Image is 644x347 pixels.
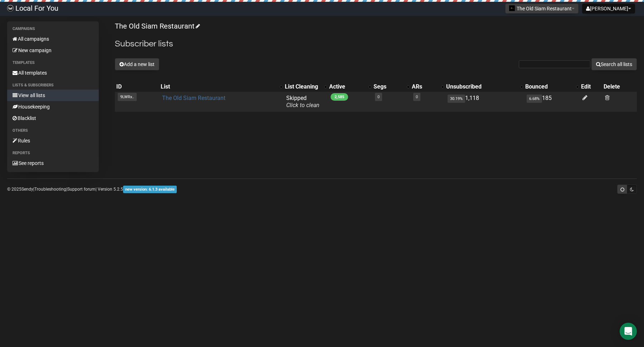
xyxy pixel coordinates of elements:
a: new version: 6.1.3 available [123,187,177,192]
th: Delete: No sort applied, sorting is disabled [602,82,637,92]
div: Unsubscribed [446,83,517,90]
th: Segs: No sort applied, activate to apply an ascending sort [372,82,411,92]
th: Edit: No sort applied, sorting is disabled [580,82,602,92]
li: Campaigns [7,25,99,33]
a: 0 [377,95,380,99]
th: List: No sort applied, activate to apply an ascending sort [159,82,283,92]
td: 185 [524,92,580,112]
li: Reports [7,149,99,157]
div: List Cleaning [285,83,321,90]
th: List Cleaning: No sort applied, activate to apply an ascending sort [283,82,328,92]
a: Sendy [21,187,33,192]
a: Click to clean [286,102,319,109]
div: Bounced [525,83,572,90]
a: Support forum [67,187,96,192]
a: All templates [7,67,99,79]
div: Delete [604,83,635,90]
td: 1,118 [445,92,524,112]
a: Rules [7,135,99,146]
span: Skipped [286,95,319,109]
a: The Old Siam Restaurant [162,95,225,101]
div: Edit [581,83,601,90]
a: The Old Siam Restaurant [115,22,199,30]
a: All campaigns [7,33,99,45]
img: 465.jpg [509,5,515,11]
button: The Old Siam Restaurant [505,4,579,14]
div: Active [329,83,365,90]
button: Add a new list [115,58,159,70]
a: New campaign [7,45,99,56]
span: 6.68% [527,95,542,103]
h2: Subscriber lists [115,37,637,50]
div: Segs [374,83,404,90]
span: new version: 6.1.3 available [123,186,177,193]
div: ARs [412,83,437,90]
th: Active: No sort applied, activate to apply an ascending sort [328,82,372,92]
th: Unsubscribed: No sort applied, activate to apply an ascending sort [445,82,524,92]
a: View all lists [7,90,99,101]
li: Others [7,126,99,135]
th: ARs: No sort applied, activate to apply an ascending sort [410,82,444,92]
li: Lists & subscribers [7,81,99,90]
button: [PERSON_NAME] [582,4,635,14]
div: List [161,83,276,90]
img: d61d2441668da63f2d83084b75c85b29 [7,5,14,11]
span: 9LWRx.. [118,93,137,101]
th: ID: No sort applied, sorting is disabled [115,82,159,92]
button: Search all lists [591,58,637,70]
span: 2,585 [331,93,348,101]
a: Troubleshooting [34,187,66,192]
a: See reports [7,157,99,169]
li: Templates [7,59,99,67]
a: Housekeeping [7,101,99,112]
p: © 2025 | | | Version 5.2.5 [7,185,177,193]
a: 0 [416,95,418,99]
th: Bounced: No sort applied, activate to apply an ascending sort [524,82,580,92]
div: ID [116,83,158,90]
div: Open Intercom Messenger [620,323,637,340]
a: Blacklist [7,112,99,124]
span: 30.19% [448,95,465,103]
